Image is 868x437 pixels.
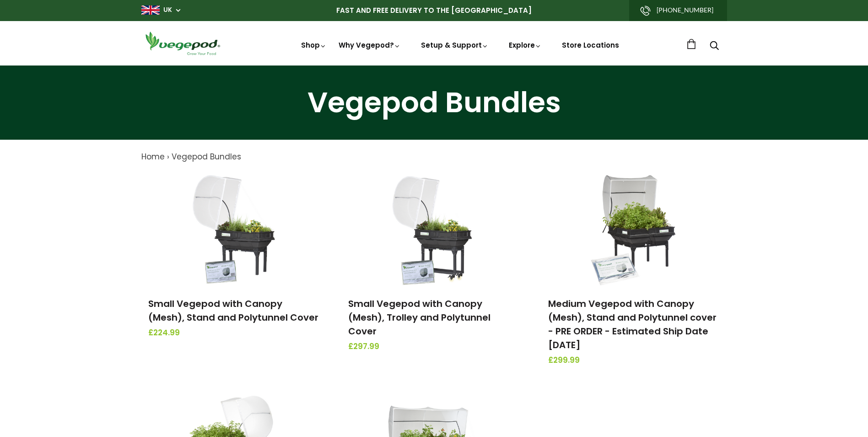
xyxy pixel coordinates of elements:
[186,172,282,287] img: Small Vegepod with Canopy (Mesh), Stand and Polytunnel Cover
[710,42,719,51] a: Search
[141,151,165,162] a: Home
[386,172,482,287] img: Small Vegepod with Canopy (Mesh), Trolley and Polytunnel Cover
[141,30,224,56] img: Vegepod
[339,40,401,50] a: Why Vegepod?
[163,5,172,15] a: UK
[148,327,320,339] span: £224.99
[421,40,489,50] a: Setup & Support
[348,297,491,338] a: Small Vegepod with Canopy (Mesh), Trolley and Polytunnel Cover
[548,297,717,351] a: Medium Vegepod with Canopy (Mesh), Stand and Polytunnel cover - PRE ORDER - Estimated Ship Date [...
[141,5,160,15] img: gb_large.png
[172,151,241,162] a: Vegepod Bundles
[509,40,542,50] a: Explore
[11,88,857,117] h1: Vegepod Bundles
[148,297,318,324] a: Small Vegepod with Canopy (Mesh), Stand and Polytunnel Cover
[301,40,327,50] a: Shop
[562,40,619,50] a: Store Locations
[548,355,720,366] span: £299.99
[141,151,727,163] nav: breadcrumbs
[167,151,169,162] span: ›
[348,341,520,353] span: £297.99
[586,172,682,287] img: Medium Vegepod with Canopy (Mesh), Stand and Polytunnel cover - PRE ORDER - Estimated Ship Date O...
